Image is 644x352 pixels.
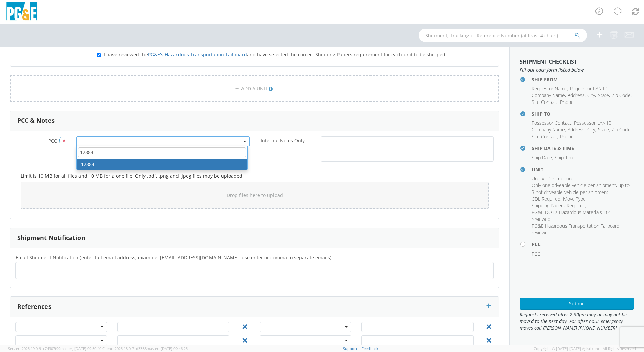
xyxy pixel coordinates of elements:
strong: Shipment Checklist [520,58,577,65]
li: , [532,120,572,126]
span: Copyright © [DATE]-[DATE] Agistix Inc., All Rights Reserved [534,346,636,351]
li: , [612,92,632,99]
span: master, [DATE] 09:50:40 [60,346,101,351]
li: , [587,92,596,99]
span: Address [568,126,585,133]
input: Shipment, Tracking or Reference Number (at least 4 chars) [419,29,587,42]
h4: Ship From [532,77,634,82]
h4: Ship Date & Time [532,146,634,151]
h4: PCC [532,242,634,247]
span: Phone [560,133,574,140]
span: City [587,126,595,133]
span: Zip Code [612,92,631,98]
li: , [532,209,632,223]
span: Drop files here to upload [227,192,283,198]
span: Site Contact [532,133,557,140]
li: , [532,202,586,209]
span: Move Type [563,196,586,202]
span: Requestor Name [532,85,567,92]
a: Feedback [362,346,378,351]
span: PG&E DOT's Hazardous Materials 101 reviewed [532,209,611,222]
li: , [563,196,587,202]
h3: References [17,303,51,310]
span: Company Name [532,92,565,98]
li: , [547,175,573,182]
span: Client: 2025.18.0-71d3358 [102,346,188,351]
li: , [532,154,553,161]
span: PCC [48,138,57,144]
span: Shipping Papers Required [532,202,585,209]
li: , [598,92,610,99]
h3: Shipment Notification [17,235,85,241]
li: , [532,126,566,133]
span: City [587,92,595,98]
li: , [587,126,596,133]
h5: Limit is 10 MB for all files and 10 MB for a one file. Only .pdf, .png and .jpeg files may be upl... [21,173,489,178]
li: , [570,85,609,92]
li: , [532,182,632,196]
li: , [574,120,613,126]
span: State [598,92,609,98]
a: ADD A UNIT [10,75,499,102]
h4: Ship To [532,111,634,116]
li: , [532,133,558,140]
span: Ship Time [555,154,575,161]
span: I have reviewed the and have selected the correct Shipping Papers requirement for each unit to be... [104,51,447,58]
span: Fill out each form listed below [520,67,634,74]
li: , [598,126,610,133]
img: pge-logo-06675f144f4cfa6a6814.png [5,2,39,22]
span: PG&E Hazardous Transportation Tailboard reviewed [532,223,619,236]
li: , [532,99,558,106]
li: , [532,85,568,92]
li: 12884 [77,159,247,170]
span: Possessor Contact [532,120,571,126]
li: , [532,92,566,99]
span: CDL Required [532,196,560,202]
span: Company Name [532,126,565,133]
li: , [568,92,586,99]
h4: Unit [532,167,634,172]
input: I have reviewed thePG&E's Hazardous Transportation Tailboardand have selected the correct Shippin... [97,53,101,57]
span: Description [547,175,572,182]
span: Unit # [532,175,545,182]
span: PCC [532,251,540,257]
span: master, [DATE] 09:46:25 [147,346,188,351]
button: Submit [520,298,634,310]
span: State [598,126,609,133]
span: Requests received after 2:30pm may or may not be moved to the next day. For after hour emergency ... [520,311,634,331]
a: Support [343,346,357,351]
span: Server: 2025.19.0-91c74307f99 [8,346,101,351]
span: Requestor LAN ID [570,85,608,92]
span: Email Shipment Notification (enter full email address, example: jdoe01@agistix.com, use enter or ... [15,254,331,261]
span: Only one driveable vehicle per shipment, up to 3 not driveable vehicle per shipment [532,182,630,195]
span: Internal Notes Only [261,137,305,144]
li: , [532,175,546,182]
li: , [568,126,586,133]
li: , [612,126,632,133]
span: Address [568,92,585,98]
span: Phone [560,99,574,105]
span: Zip Code [612,126,631,133]
span: Ship Date [532,154,552,161]
span: Site Contact [532,99,557,105]
li: , [532,196,561,202]
a: PG&E's Hazardous Transportation Tailboard [148,51,247,58]
h3: PCC & Notes [17,117,55,124]
span: Possessor LAN ID [574,120,612,126]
